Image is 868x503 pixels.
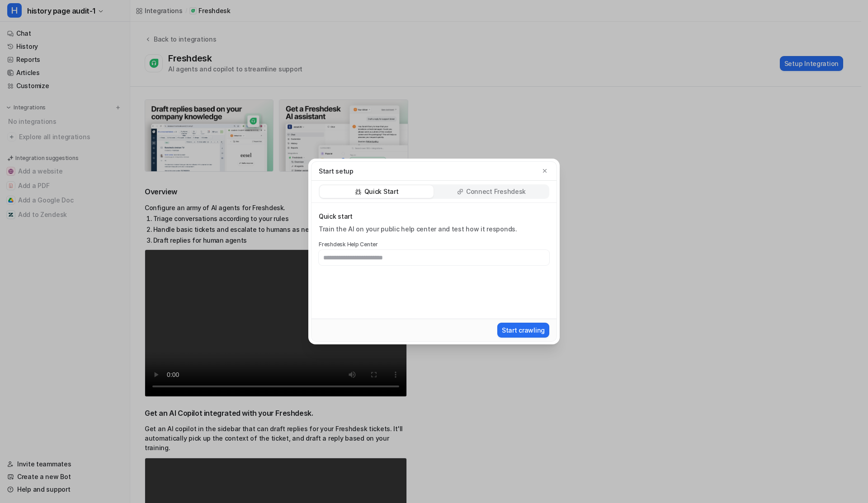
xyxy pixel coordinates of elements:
p: Start setup [319,166,354,176]
p: Quick start [319,212,549,221]
p: Connect Freshdesk [466,187,526,196]
label: Freshdesk Help Center [319,241,549,248]
button: Start crawling [497,323,549,338]
p: Quick Start [364,187,399,196]
p: Train the AI on your public help center and test how it responds. [319,225,549,234]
